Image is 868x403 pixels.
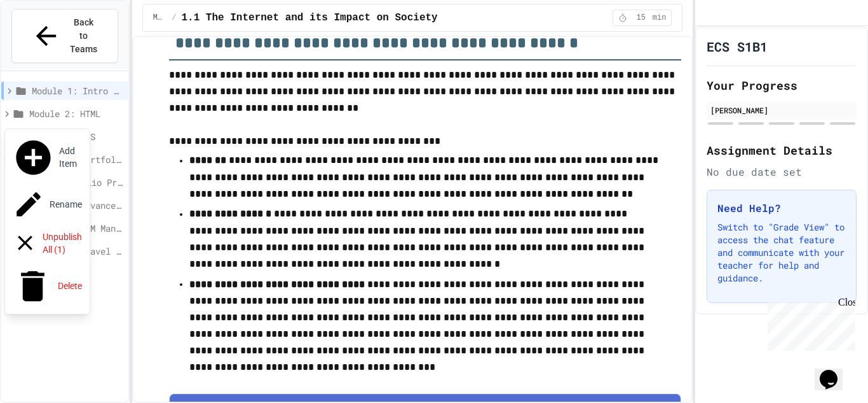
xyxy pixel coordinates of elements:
button: Unpublish All (1) [5,225,90,261]
button: Rename [5,183,90,225]
div: Chat with us now!Close [5,5,88,81]
button: Add Item [5,132,90,183]
iframe: chat widget [763,297,855,351]
iframe: chat widget [815,352,855,390]
button: Delete [5,261,90,311]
